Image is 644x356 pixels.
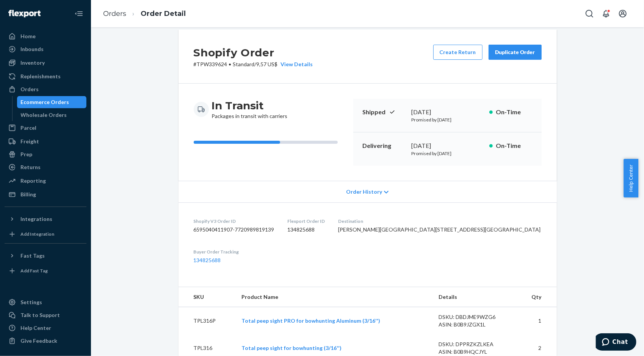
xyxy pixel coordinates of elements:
p: Shipped [362,108,406,117]
div: DSKU: DPPRZKZLKEA [439,340,510,348]
a: Prep [5,148,86,160]
div: Inbounds [20,45,44,53]
div: Reporting [20,177,46,185]
span: Order History [346,188,382,196]
td: 1 [516,307,556,335]
div: Add Fast Tag [20,267,48,274]
div: Ecommerce Orders [21,98,69,106]
div: [DATE] [412,108,483,117]
div: Packages in transit with carriers [212,99,288,120]
a: Inventory [5,57,86,69]
a: Replenishments [5,70,86,82]
a: Parcel [5,122,86,134]
a: Ecommerce Orders [17,96,87,108]
th: Details [433,287,516,307]
p: Promised by [DATE] [412,117,483,123]
button: Open Search Box [582,6,597,21]
div: Wholesale Orders [21,111,67,119]
span: • [229,61,232,67]
a: Reporting [5,175,86,187]
button: Open account menu [615,6,630,21]
dt: Buyer Order Tracking [194,249,276,255]
p: Delivering [362,141,406,150]
div: Parcel [20,124,36,132]
dt: Shopify V3 Order ID [194,218,276,224]
div: ASIN: B0B9JZGX1L [439,321,510,328]
th: Product Name [235,287,433,307]
div: ASIN: B0B9HQCJYL [439,348,510,356]
a: Order Detail [141,9,186,18]
a: Orders [103,9,126,18]
a: Freight [5,135,86,148]
iframe: Abre un widget desde donde se puede chatear con uno de los agentes [596,333,636,352]
p: On-Time [496,108,533,117]
button: Talk to Support [5,309,86,321]
a: 134825688 [194,257,221,263]
a: Add Integration [5,228,86,240]
dd: 134825688 [287,226,326,233]
a: Inbounds [5,43,86,55]
img: Flexport logo [8,10,41,17]
button: Help Center [624,159,638,197]
div: DSKU: DBDJME9WZG6 [439,313,510,321]
a: Wholesale Orders [17,109,87,121]
th: Qty [516,287,556,307]
div: Replenishments [20,73,61,80]
div: Duplicate Order [495,48,535,56]
div: Prep [20,151,32,158]
a: Billing [5,188,86,201]
p: On-Time [496,141,533,150]
dd: 6595040411907-7720989819139 [194,226,276,233]
button: Fast Tags [5,250,86,262]
div: Talk to Support [20,311,60,319]
div: Home [20,33,36,40]
a: Total peep sight PRO for bowhunting Aluminum (3/16'') [241,317,380,324]
a: Total peep sight for bowhunting (3/16'') [241,345,342,351]
button: Duplicate Order [489,45,542,60]
a: Orders [5,83,86,95]
a: Home [5,30,86,42]
p: Promised by [DATE] [412,150,483,157]
span: Standard [233,61,255,67]
td: TPL316P [179,307,235,335]
div: Fast Tags [20,252,45,260]
div: Give Feedback [20,337,57,345]
th: SKU [179,287,235,307]
h3: In Transit [212,99,288,112]
p: # TPW339624 / 9,57 US$ [194,61,313,68]
div: Settings [20,298,42,306]
div: [DATE] [412,141,483,150]
div: Orders [20,86,39,93]
div: Help Center [20,324,51,332]
div: Freight [20,138,39,145]
button: Create Return [433,45,483,60]
dt: Destination [338,218,542,224]
a: Add Fast Tag [5,265,86,277]
div: Add Integration [20,231,54,237]
h2: Shopify Order [194,45,313,61]
div: Integrations [20,215,52,223]
div: Billing [20,191,36,198]
a: Settings [5,296,86,308]
span: [PERSON_NAME][GEOGRAPHIC_DATA][STREET_ADDRESS][GEOGRAPHIC_DATA] [338,226,541,233]
button: View Details [278,61,313,68]
button: Give Feedback [5,335,86,347]
div: Returns [20,163,41,171]
div: Inventory [20,59,45,67]
button: Close Navigation [71,6,86,21]
ol: breadcrumbs [97,3,192,25]
dt: Flexport Order ID [287,218,326,224]
button: Open notifications [599,6,614,21]
a: Help Center [5,322,86,334]
a: Returns [5,161,86,173]
button: Integrations [5,213,86,225]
